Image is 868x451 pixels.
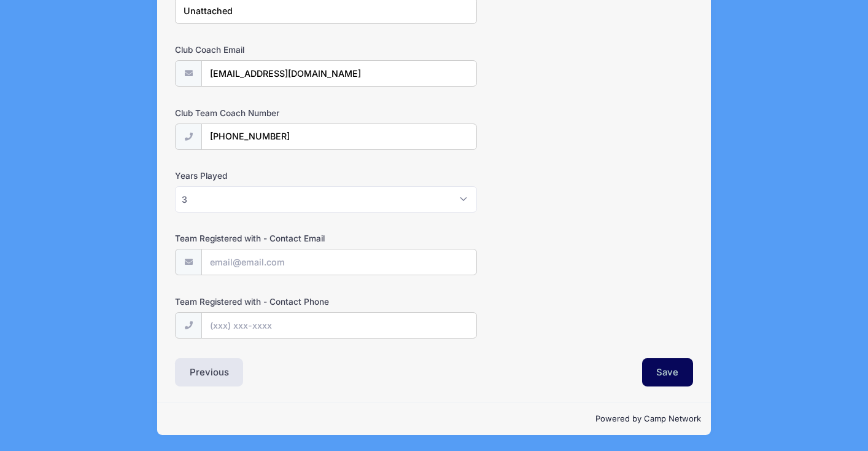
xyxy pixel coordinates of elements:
[175,107,347,119] label: Club Team Coach Number
[167,413,701,425] p: Powered by Camp Network
[201,124,477,150] input: (xxx) xxx-xxxx
[175,232,347,245] label: Team Registered with - Contact Email
[175,358,244,386] button: Previous
[201,312,477,339] input: (xxx) xxx-xxxx
[175,170,347,182] label: Years Played
[201,249,477,275] input: email@email.com
[201,60,477,87] input: email@email.com
[175,296,347,308] label: Team Registered with - Contact Phone
[175,44,347,56] label: Club Coach Email
[642,358,694,386] button: Save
